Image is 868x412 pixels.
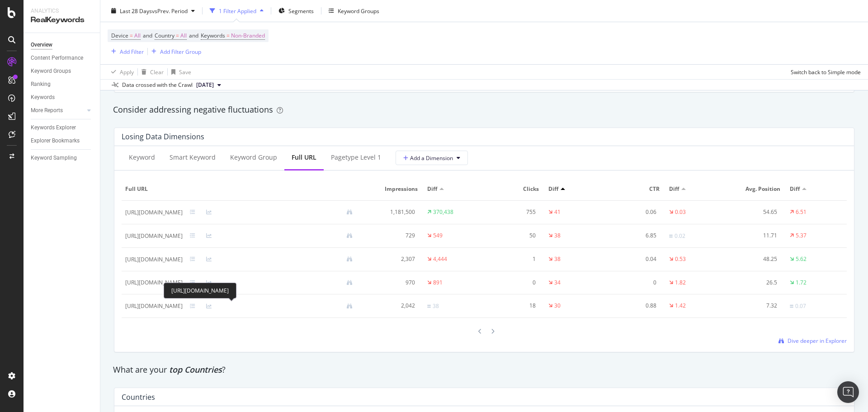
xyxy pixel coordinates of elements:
[791,68,861,76] div: Switch back to Simple mode
[730,255,778,263] div: 48.25
[788,337,847,345] span: Dive deeper in Explorer
[675,279,686,287] div: 1.82
[120,68,134,76] div: Apply
[609,302,656,310] div: 0.88
[150,68,164,76] div: Clear
[108,46,144,57] button: Add Filter
[609,279,656,287] div: 0
[554,279,561,287] div: 34
[325,4,383,18] button: Keyword Groups
[31,136,94,146] a: Explorer Bookmarks
[125,185,358,193] span: Full URL
[201,32,225,39] span: Keywords
[554,232,561,240] div: 38
[193,80,225,90] button: [DATE]
[367,185,418,193] span: Impressions
[396,151,468,165] button: Add a Dimension
[292,153,316,162] div: Full URL
[170,153,216,162] div: Smart Keyword
[125,208,183,217] div: [URL][DOMAIN_NAME]
[488,232,536,240] div: 50
[31,80,51,89] div: Ranking
[367,255,415,263] div: 2,307
[31,40,94,50] a: Overview
[790,185,800,193] span: Diff
[31,93,55,102] div: Keywords
[790,305,793,308] img: Equal
[113,364,855,376] div: What are your ?
[31,153,94,163] a: Keyword Sampling
[155,32,175,39] span: Country
[669,185,679,193] span: Diff
[31,7,93,15] div: Analytics
[488,185,539,193] span: Clicks
[31,123,94,133] a: Keywords Explorer
[134,29,141,42] span: All
[554,255,561,263] div: 38
[795,302,806,310] div: 0.07
[180,29,187,42] span: All
[113,104,855,116] div: Consider addressing negative fluctuations
[31,153,77,163] div: Keyword Sampling
[427,305,431,308] img: Equal
[31,53,94,63] a: Content Performance
[108,65,134,79] button: Apply
[331,153,381,162] div: pagetype Level 1
[433,302,439,310] div: 38
[609,232,656,240] div: 6.85
[488,255,536,263] div: 1
[338,7,379,14] div: Keyword Groups
[427,185,437,193] span: Diff
[125,302,183,310] div: [URL][DOMAIN_NAME]
[196,81,214,89] span: 2025 Aug. 5th
[125,256,183,264] div: [URL][DOMAIN_NAME]
[122,393,155,402] div: Countries
[129,153,155,162] div: Keyword
[433,255,447,263] div: 4,444
[367,302,415,310] div: 2,042
[31,66,94,76] a: Keyword Groups
[675,255,686,263] div: 0.53
[31,136,80,146] div: Explorer Bookmarks
[164,283,236,298] div: [URL][DOMAIN_NAME]
[488,208,536,216] div: 755
[367,208,415,216] div: 1,181,500
[730,232,778,240] div: 11.71
[31,80,94,89] a: Ranking
[367,279,415,287] div: 970
[796,255,807,263] div: 5.62
[138,65,164,79] button: Clear
[230,153,277,162] div: Keyword Group
[169,364,222,375] span: top Countries
[231,29,265,42] span: Non-Branded
[122,81,193,89] div: Data crossed with the Crawl
[609,185,660,193] span: CTR
[120,47,144,55] div: Add Filter
[796,208,807,216] div: 6.51
[787,65,861,79] button: Switch back to Simple mode
[206,4,267,18] button: 1 Filter Applied
[31,106,63,115] div: More Reports
[125,279,183,287] div: [URL][DOMAIN_NAME]
[554,208,561,216] div: 41
[130,32,133,39] span: =
[31,123,76,133] div: Keywords Explorer
[31,93,94,102] a: Keywords
[179,68,191,76] div: Save
[730,279,778,287] div: 26.5
[433,232,443,240] div: 549
[730,185,781,193] span: Avg. Position
[168,65,191,79] button: Save
[226,32,230,39] span: =
[730,302,778,310] div: 7.32
[669,235,673,237] img: Equal
[837,381,859,403] div: Open Intercom Messenger
[189,32,198,39] span: and
[488,279,536,287] div: 0
[176,32,179,39] span: =
[675,232,685,240] div: 0.02
[675,302,686,310] div: 1.42
[796,279,807,287] div: 1.72
[31,40,52,50] div: Overview
[403,154,453,162] span: Add a Dimension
